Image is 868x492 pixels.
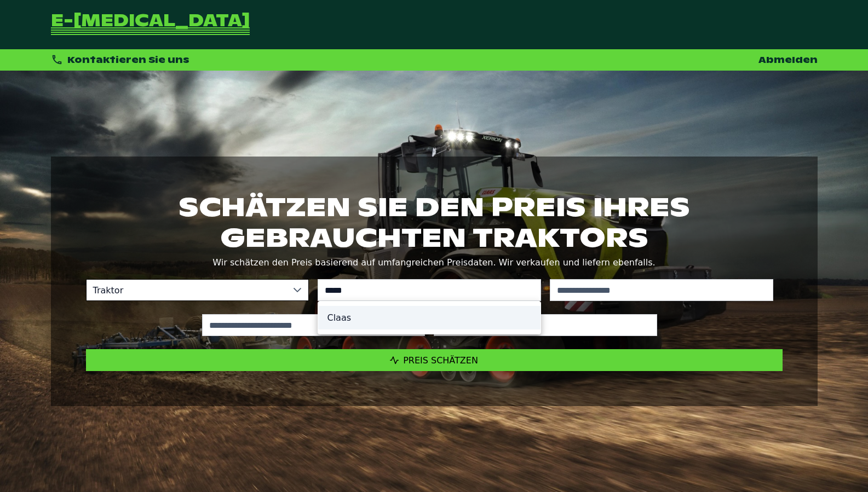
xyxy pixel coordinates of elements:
ul: Option List [318,302,541,334]
li: Claas [318,306,541,329]
a: Abmelden [758,54,818,66]
span: Traktor [87,280,287,300]
span: Kontaktieren Sie uns [67,54,189,66]
a: Zurück zur Startseite [51,13,250,36]
p: Wir schätzen den Preis basierend auf umfangreichen Preisdaten. Wir verkaufen und liefern ebenfalls. [86,255,783,270]
h1: Schätzen Sie den Preis Ihres gebrauchten Traktors [86,192,783,253]
button: Preis schätzen [86,349,783,371]
div: Kontaktieren Sie uns [51,54,190,66]
span: Preis schätzen [403,355,478,366]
